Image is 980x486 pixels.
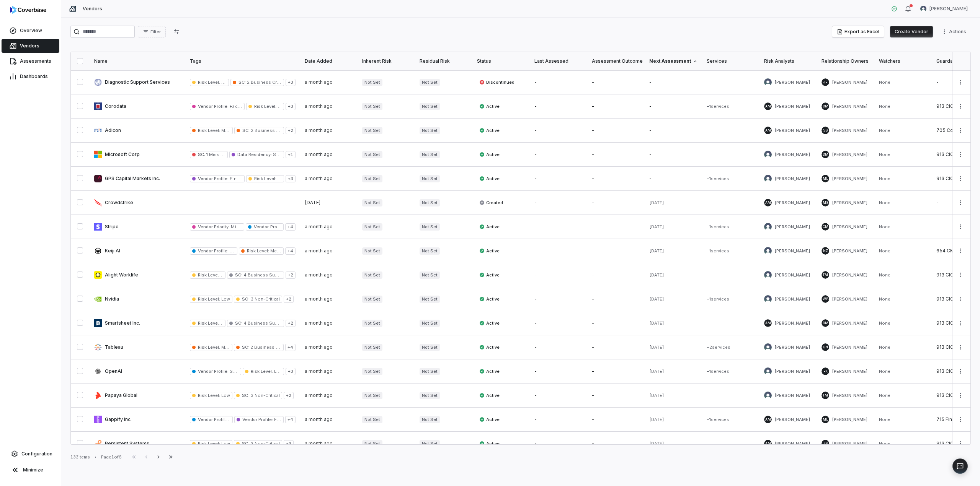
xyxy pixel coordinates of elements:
span: a month ago [305,320,333,326]
span: a month ago [305,176,333,181]
span: [DATE] [649,369,664,374]
span: a month ago [305,344,333,350]
button: More actions [954,197,967,208]
span: a month ago [305,368,333,374]
span: Vendor Profile : [254,224,284,229]
a: Vendors [2,39,59,53]
td: - [530,311,587,335]
span: Not Set [420,175,440,182]
img: Jesse Nord avatar [764,247,772,255]
span: [PERSON_NAME] [832,104,867,109]
span: Vendors [83,6,102,12]
span: SC : [198,152,205,157]
td: - [587,70,645,94]
span: [PERSON_NAME] [775,152,810,158]
img: Jesse Nord avatar [764,151,772,158]
span: Vendor Profile : [198,176,229,181]
span: TM [822,392,829,399]
span: MS [822,199,829,206]
td: - [587,335,645,359]
div: Services [707,58,755,64]
span: Overview [20,28,42,34]
span: [DATE] [649,200,664,205]
span: Risk Level : [254,176,276,181]
span: Minimize [23,467,43,473]
span: Risk Level : [198,345,220,350]
button: More actions [954,438,967,449]
span: [PERSON_NAME] [775,80,810,85]
span: [PERSON_NAME] [775,224,810,230]
span: [PERSON_NAME] [832,393,867,398]
span: Not Set [362,416,382,423]
span: [PERSON_NAME] [832,272,867,278]
span: [DATE] [649,393,664,398]
span: Risk Level : [198,320,222,326]
span: Created [479,200,503,206]
span: Vendor Profile : [198,104,229,109]
td: - [530,70,587,94]
button: Create Vendor [890,26,933,37]
span: SC : [235,320,242,326]
button: More actions [954,269,967,281]
td: - [587,119,645,143]
td: - [587,263,645,287]
img: Jesse Nord avatar [764,78,772,86]
span: Low [220,393,230,398]
span: Mission Critical [230,224,264,229]
span: + 1 [286,151,296,158]
span: Medium [220,128,238,133]
img: Jesse Nord avatar [920,6,926,12]
span: 2 Business Critical [250,128,291,133]
span: Active [479,224,500,230]
span: [PERSON_NAME] [832,369,867,374]
span: Discontinued [479,79,514,85]
span: DM [822,102,829,110]
span: [PERSON_NAME] [832,248,867,254]
span: Active [479,272,500,278]
span: Active [479,416,500,423]
td: - [530,335,587,359]
span: Not Set [420,320,440,327]
span: [PERSON_NAME] [775,369,810,374]
span: [PERSON_NAME] [832,345,867,350]
span: SPD-Restricted [272,152,305,157]
button: More actions [939,26,971,37]
td: - [530,408,587,432]
td: - [587,94,645,119]
td: - [530,215,587,239]
span: Active [479,151,500,158]
span: Not Set [362,151,382,158]
span: NZ [822,247,829,255]
span: Not Set [362,223,382,231]
span: + 2 [284,296,294,303]
button: More actions [954,414,967,425]
span: + 3 [286,79,296,86]
span: Vendor Priority : [198,224,230,229]
span: Configuration [21,451,52,457]
button: More actions [954,101,967,112]
span: Active [479,320,500,326]
span: TM [822,271,829,279]
a: Dashboards [2,70,59,83]
span: Risk Level : [254,104,281,109]
span: SC : [235,272,242,278]
td: - [587,384,645,408]
span: Active [479,248,500,254]
td: - [587,239,645,263]
span: Filter [150,29,161,35]
button: More actions [954,149,967,160]
span: [PERSON_NAME] [832,320,867,326]
span: [PERSON_NAME] [832,80,867,85]
span: [PERSON_NAME] [832,296,867,302]
span: Not Set [362,344,382,351]
span: a month ago [305,248,333,254]
span: + 4 [285,247,296,255]
a: Assessments [2,54,59,68]
span: Risk Level : [198,296,220,302]
span: Not Set [362,127,382,134]
span: + 3 [286,368,296,375]
td: - [587,143,645,167]
img: Jesse Nord avatar [764,367,772,375]
button: More actions [954,390,967,401]
span: Low [220,296,230,302]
